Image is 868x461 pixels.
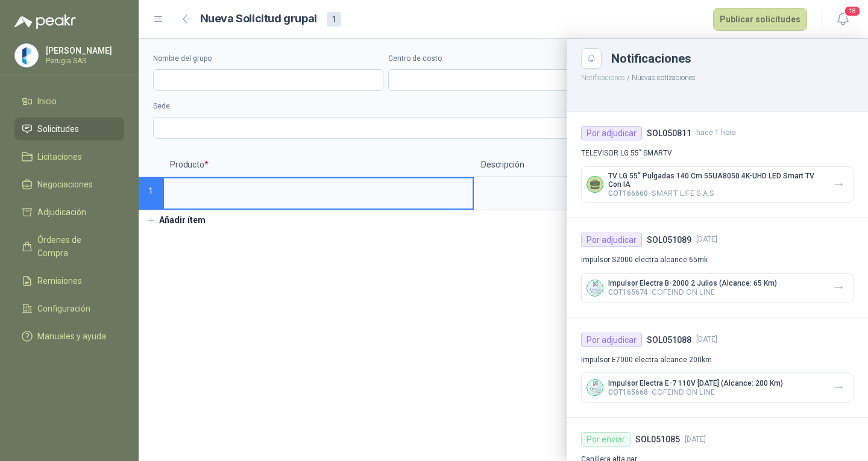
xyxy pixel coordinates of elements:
[581,126,642,140] div: Por adjudicar
[581,74,625,82] button: Notificaciones
[587,280,603,296] img: Company Logo
[37,178,93,191] span: Negociaciones
[37,330,106,343] span: Manuales y ayuda
[14,14,76,29] img: Logo peakr
[14,118,124,140] a: Solicitudes
[696,127,736,139] span: hace 1 hora
[14,90,124,113] a: Inicio
[647,233,691,246] h4: SOL051089
[37,274,82,287] span: Remisiones
[832,8,854,30] button: 18
[14,145,124,168] a: Licitaciones
[608,172,824,189] p: TV LG 55" Pulgadas 140 Cm 55UA8050 4K-UHD LED Smart TV Con IA
[581,233,642,247] div: Por adjudicar
[608,288,648,296] span: COT165674
[608,189,648,198] span: COT166660
[46,46,121,55] p: [PERSON_NAME]
[713,8,807,31] button: Publicar solicitudes
[327,12,341,27] div: 1
[14,173,124,196] a: Negociaciones
[608,387,783,397] p: - COFEIND ON LINE
[567,69,868,84] p: / Nuevas cotizaciones
[608,388,648,397] span: COT165668
[587,380,603,395] img: Company Logo
[581,354,854,366] p: Impulsor E7000 electra alcance 200km
[581,254,854,266] p: Impulsor S2000 electra alcance 65mk
[581,333,642,347] div: Por adjudicar
[14,297,124,320] a: Configuración
[46,57,121,64] p: Perugia SAS
[647,127,691,140] h4: SOL050811
[37,150,82,163] span: Licitaciones
[696,234,717,245] span: [DATE]
[14,228,124,265] a: Órdenes de Compra
[685,434,706,445] span: [DATE]
[581,48,602,69] button: Close
[14,325,124,348] a: Manuales y ayuda
[37,205,86,219] span: Adjudicación
[635,433,680,446] h4: SOL051085
[611,52,854,64] div: Notificaciones
[200,10,317,28] h2: Nueva Solicitud grupal
[696,334,717,345] span: [DATE]
[37,302,90,315] span: Configuración
[608,379,783,387] p: Impulsor Electra E-7 110V [DATE] (Alcance: 200 Km)
[37,233,113,260] span: Órdenes de Compra
[14,201,124,224] a: Adjudicación
[581,432,631,447] div: Por enviar
[37,122,79,136] span: Solicitudes
[581,148,854,159] p: TELEVISOR LG 55" SMARTV
[15,44,38,67] img: Company Logo
[608,287,777,296] p: - COFEIND ON LINE
[844,5,861,17] span: 18
[647,333,691,347] h4: SOL051088
[608,279,777,287] p: Impulsor Electra B-2000 2 Julios (Alcance: 65 Km)
[14,269,124,292] a: Remisiones
[608,189,824,198] p: - SMART LIFE S.A.S
[37,95,57,108] span: Inicio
